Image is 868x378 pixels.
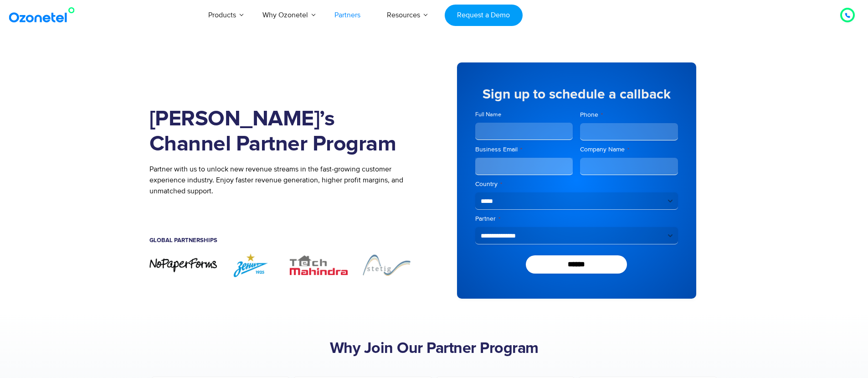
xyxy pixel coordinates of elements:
img: nopaperforms [149,257,217,273]
div: 2 of 7 [217,253,285,278]
a: Request a Demo [445,5,523,26]
label: Full Name [475,110,573,119]
label: Company Name [580,145,678,154]
div: 3 of 7 [285,253,353,278]
label: Phone [580,110,678,119]
div: 1 of 7 [149,257,217,273]
h2: Why Join Our Partner Program [149,340,719,358]
p: Partner with us to unlock new revenue streams in the fast-growing customer experience industry. E... [149,164,421,197]
label: Business Email [475,145,573,154]
img: ZENIT [217,253,285,278]
label: Country [475,180,678,189]
h5: Global Partnerships [149,238,421,243]
img: Stetig [353,253,421,278]
h5: Sign up to schedule a callback [475,88,678,101]
div: Image Carousel [149,253,421,278]
div: 4 of 7 [353,253,421,278]
label: Partner [475,214,678,223]
img: TechMahindra [285,253,353,278]
h1: [PERSON_NAME]’s Channel Partner Program [149,107,421,157]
